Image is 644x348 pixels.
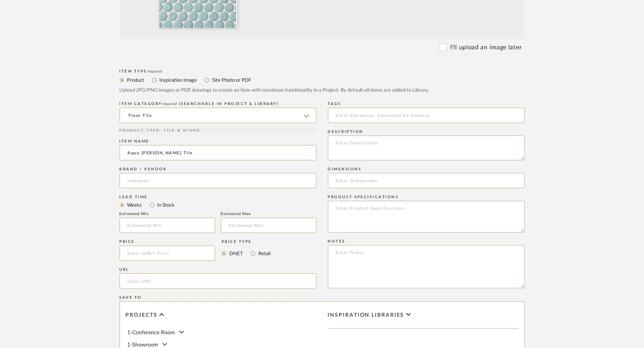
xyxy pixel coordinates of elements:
[328,108,525,123] input: Enter Keywords, Separated by Commas
[162,102,177,106] span: required
[328,239,525,244] div: Notes
[328,195,525,199] div: Product Specifications
[328,312,404,319] span: Inspiration libraries
[450,43,522,52] label: I'll upload an image later
[120,246,216,261] input: Enter DNET Price
[120,139,316,144] div: Item name
[160,128,201,132] span: : TILE & STONE
[120,108,316,123] input: Type a category to search and select
[159,76,197,84] label: Inspiration Image
[221,218,316,233] input: Estimated Max
[120,69,525,74] div: Item Type
[120,128,316,133] div: PRODUCT TYPE
[127,76,144,84] label: Product
[120,295,525,300] div: Save To
[147,70,162,73] span: required
[222,246,271,261] mat-radio-group: Select price type
[258,249,271,258] label: Retail
[120,274,316,289] input: Enter URL
[128,342,159,348] span: 1-Showroom
[120,87,525,94] div: Upload JPG/PNG images or PDF drawings to create an item with maximum functionality in a Project. ...
[120,195,316,199] div: Lead Time
[328,102,525,106] div: Tags
[120,200,316,210] mat-radio-group: Select item type
[157,201,175,209] label: In Stock
[179,102,279,106] span: (Searchable in Project & Library)
[222,240,271,244] div: Price Type
[120,167,316,172] div: Brand / Vendor
[221,212,316,216] div: Estimated Max
[212,76,251,84] label: Site Photo or PDF
[120,173,316,188] input: Unknown
[229,249,243,258] label: DNET
[120,102,316,106] div: ITEM CATEGORY
[328,129,525,134] div: Description
[120,240,216,244] div: Price
[127,201,142,209] label: Weeks
[328,167,525,172] div: Dimensions
[120,218,215,233] input: Estimated Min
[120,267,316,272] div: URL
[120,75,525,85] mat-radio-group: Select item type
[120,145,316,160] input: Enter Name
[328,173,525,188] input: Enter Dimensions
[128,330,175,335] span: 1-Conference Room
[120,212,215,216] div: Estimated Min
[126,312,157,319] span: Projects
